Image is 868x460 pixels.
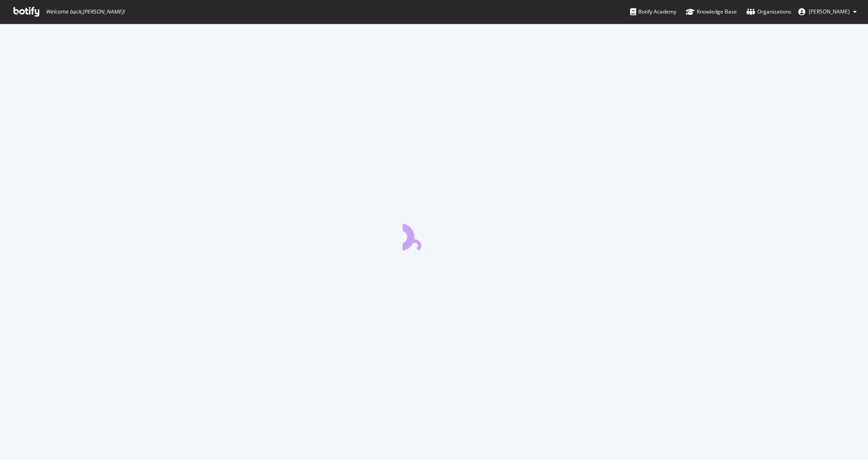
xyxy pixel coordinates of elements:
div: animation [403,219,465,250]
span: Welcome back, [PERSON_NAME] ! [46,8,125,15]
button: [PERSON_NAME] [791,5,864,19]
span: Tim Manalo [809,8,850,15]
div: Organizations [746,7,791,16]
div: Botify Academy [630,7,676,16]
div: Knowledge Base [686,7,737,16]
